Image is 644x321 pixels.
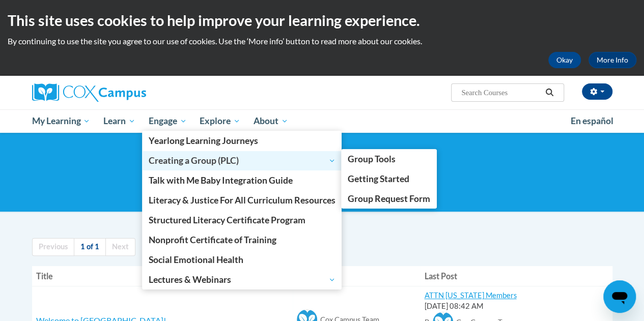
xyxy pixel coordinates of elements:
img: Cox Campus [32,83,146,102]
a: About [247,109,295,133]
a: Next [105,238,135,256]
span: My Learning [32,115,90,127]
a: Yearlong Learning Journeys [142,131,342,151]
span: Group Request Form [348,193,430,204]
a: Learn [97,109,142,133]
span: Yearlong Learning Journeys [149,135,258,146]
a: Cox Campus [32,83,215,102]
span: Talk with Me Baby Integration Guide [149,175,293,186]
span: Structured Literacy Certificate Program [149,215,305,225]
a: Group Request Form [341,189,437,209]
span: Group Tools [348,154,396,164]
input: Search Courses [460,86,542,99]
span: Lectures & Webinars [149,274,335,286]
span: Getting Started [348,173,409,184]
a: Group Discussions [318,148,393,159]
a: Group Tools [341,149,437,169]
span: Social Emotional Health [149,254,243,265]
span: En español [571,115,613,126]
a: Explore [193,109,247,133]
h2: This site uses cookies to help improve your learning experience. [8,10,636,31]
a: Structured Literacy Certificate Program [142,210,342,230]
a: Literacy & Justice For All Curriculum Resources [142,190,342,210]
span: Literacy & Justice For All Curriculum Resources [149,195,335,206]
nav: Page navigation col-md-12 [32,238,612,256]
a: Nonprofit Certificate of Training [142,230,342,250]
span: Engage [149,115,187,127]
a: Previous [32,238,74,256]
a: Getting Started [341,169,437,189]
a: Talk with Me Baby Integration Guide [142,170,342,190]
span: Title [36,271,53,281]
a: Social Emotional Health [142,250,342,270]
span: Last Post [424,271,457,281]
div: Main menu [24,109,620,133]
button: Account Settings [582,83,612,100]
span: Explore [200,115,240,127]
button: Okay [548,52,581,68]
span: About [254,115,288,127]
p: By continuing to use the site you agree to our use of cookies. Use the ‘More info’ button to read... [8,36,636,47]
a: Engage [142,109,193,133]
a: 1 of 1 [74,238,106,256]
a: ATTN [US_STATE] Members [424,291,516,300]
a: My Learning [25,109,97,133]
a: Lectures & Webinars [142,270,342,289]
button: Search [542,86,557,99]
span: Learn [103,115,135,127]
span: Creating a Group (PLC) [149,155,335,167]
a: Creating a Group (PLC) [142,151,342,170]
a: More Info [589,52,636,68]
span: Nonprofit Certificate of Training [149,235,276,245]
a: En español [564,110,620,132]
div: [DATE] 08:42 AM [424,301,608,312]
iframe: Button to launch messaging window [603,280,636,313]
